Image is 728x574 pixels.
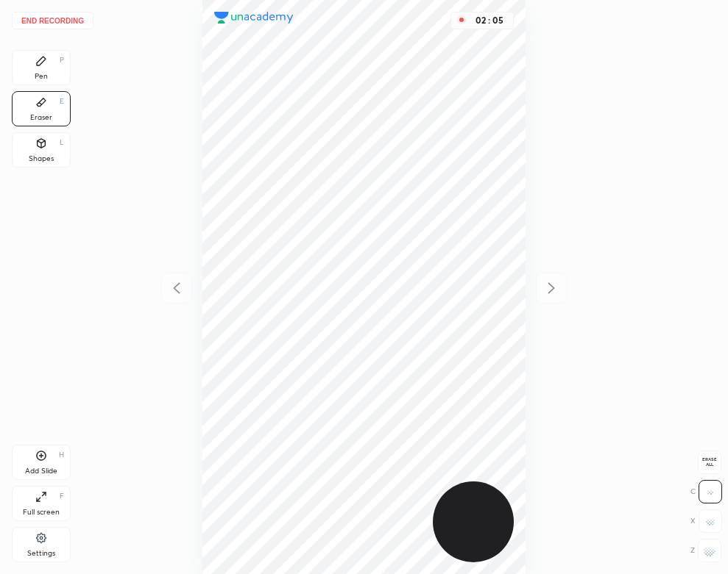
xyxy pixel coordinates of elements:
[472,15,507,26] div: 02 : 05
[30,114,52,121] div: Eraser
[23,509,60,516] div: Full screen
[699,457,721,467] span: Erase all
[690,539,721,562] div: Z
[60,98,64,105] div: E
[27,550,55,557] div: Settings
[35,73,48,80] div: Pen
[25,467,57,475] div: Add Slide
[59,451,64,459] div: H
[690,480,722,503] div: C
[60,139,64,146] div: L
[214,12,294,24] img: logo.38c385cc.svg
[12,12,93,29] button: End recording
[29,155,54,162] div: Shapes
[60,57,64,64] div: P
[60,492,64,500] div: F
[690,509,722,533] div: X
